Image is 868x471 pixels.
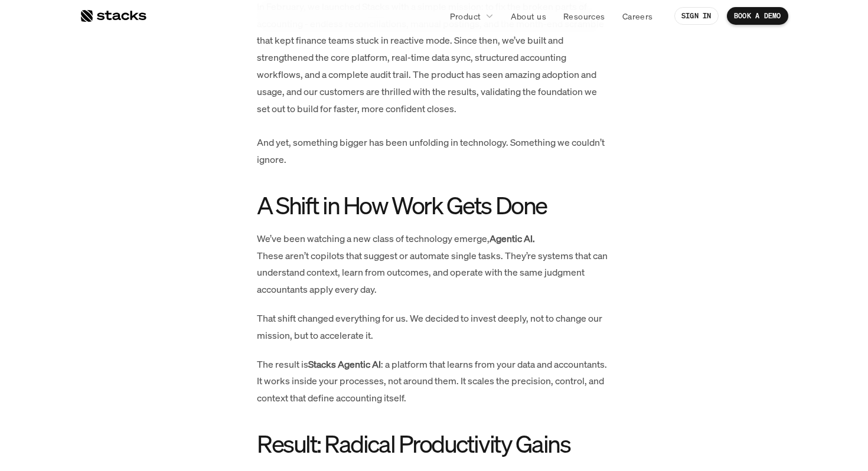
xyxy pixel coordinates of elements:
p: SIGN IN [681,12,712,20]
a: Resources [556,5,612,27]
a: BOOK A DEMO [727,7,788,25]
a: Privacy Policy [139,225,191,233]
p: BOOK A DEMO [734,12,781,20]
p: Careers [622,10,653,22]
p: Product [450,10,481,22]
a: About us [504,5,553,27]
h2: Result: Radical Productivity Gains [257,430,611,457]
p: The result is : a platform that learns from your data and accountants. It works inside your proce... [257,356,611,407]
strong: Stacks Agentic AI [308,358,381,371]
a: SIGN IN [674,7,719,25]
h2: A Shift in How Work Gets Done [257,192,611,218]
p: We’ve been watching a new class of technology emerge, These aren’t copilots that suggest or autom... [257,230,611,298]
p: About us [511,10,546,22]
strong: Agentic AI. [490,232,535,245]
p: Resources [563,10,605,22]
a: Careers [615,5,660,27]
p: That shift changed everything for us. We decided to invest deeply, not to change our mission, but... [257,310,611,344]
